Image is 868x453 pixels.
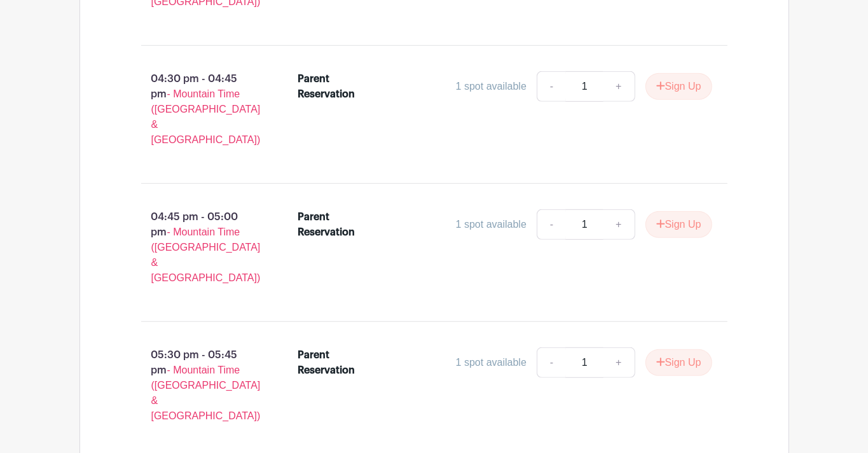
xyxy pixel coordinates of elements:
[603,71,635,102] a: +
[151,88,261,145] span: - Mountain Time ([GEOGRAPHIC_DATA] & [GEOGRAPHIC_DATA])
[298,347,386,378] div: Parent Reservation
[298,71,386,102] div: Parent Reservation
[456,217,527,232] div: 1 spot available
[456,355,527,370] div: 1 spot available
[151,226,261,283] span: - Mountain Time ([GEOGRAPHIC_DATA] & [GEOGRAPHIC_DATA])
[537,209,566,240] a: -
[456,79,527,94] div: 1 spot available
[645,73,712,100] button: Sign Up
[121,342,278,429] p: 05:30 pm - 05:45 pm
[645,211,712,238] button: Sign Up
[537,347,566,378] a: -
[121,204,278,291] p: 04:45 pm - 05:00 pm
[537,71,566,102] a: -
[298,209,386,240] div: Parent Reservation
[121,66,278,153] p: 04:30 pm - 04:45 pm
[151,365,261,421] span: - Mountain Time ([GEOGRAPHIC_DATA] & [GEOGRAPHIC_DATA])
[603,209,635,240] a: +
[645,349,712,376] button: Sign Up
[603,347,635,378] a: +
